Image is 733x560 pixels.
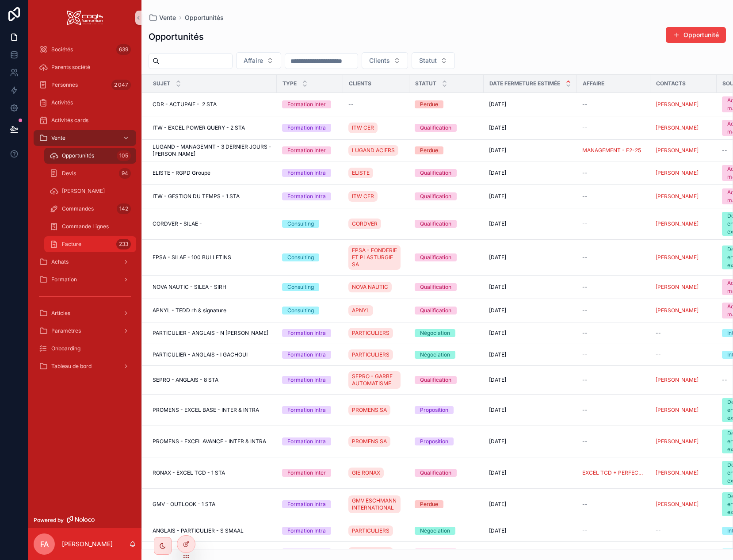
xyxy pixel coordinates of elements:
span: -- [582,124,588,131]
a: PARTICULIERS [348,328,393,338]
a: ELISTE [348,166,404,180]
span: Commande Lignes [62,223,109,230]
a: PARTICULIERS [348,349,393,360]
a: Commandes142 [44,201,136,217]
span: Activités cards [51,117,88,124]
span: -- [582,284,588,291]
a: Tableau de bord [34,358,136,374]
div: Formation Intra [287,329,326,337]
a: [PERSON_NAME] [656,469,711,476]
a: RONAX - EXCEL TCD - 1 STA [153,469,271,476]
span: LUGAND - MANAGEMNT - 3 DERNIER JOURS - [PERSON_NAME] [153,143,271,157]
a: Facture233 [44,236,136,252]
span: SEPRO - GARBE AUTOMATISME [352,373,397,387]
span: Commandes [62,205,94,212]
a: [DATE] [489,284,572,291]
a: PROMENS SA [348,403,404,417]
div: 94 [119,168,131,179]
div: Formation Intra [287,406,326,414]
a: SEPRO - ANGLAIS - 8 STA [153,376,271,384]
a: GMV ESCHMANN INTERNATIONAL [348,495,401,513]
a: Parents société [34,59,136,75]
div: Consulting [287,283,314,291]
a: Qualification [415,307,478,315]
span: PARTICULIER - ANGLAIS - I GACHOUI [153,351,248,358]
span: -- [656,351,661,358]
a: PROMENS SA [348,434,404,449]
a: PARTICULIERS [348,348,404,362]
span: Formation [51,276,77,283]
span: [DATE] [489,284,506,291]
div: Qualification [420,469,451,477]
span: -- [722,376,727,384]
span: Clients [369,56,390,65]
span: GMV ESCHMANN INTERNATIONAL [352,497,397,511]
a: FPSA - FONDERIE ET PLASTURGIE SA [348,245,401,270]
a: [PERSON_NAME] [656,307,699,314]
a: SEPRO - GARBE AUTOMATISME [348,369,404,391]
div: Proposition [420,406,448,414]
a: Paramètres [34,323,136,339]
button: Select Button [362,52,408,69]
div: Qualification [420,124,451,132]
a: Devis94 [44,165,136,181]
a: -- [582,376,645,384]
span: -- [656,330,661,337]
a: Qualification [415,220,478,228]
a: -- [656,330,711,337]
a: Opportunités [185,13,224,22]
a: Proposition [415,406,478,414]
span: [PERSON_NAME] [656,147,699,154]
div: Formation Inter [287,469,326,477]
a: Formation Intra [282,124,338,132]
span: Statut [419,56,437,65]
span: [DATE] [489,124,506,131]
span: [PERSON_NAME] [62,188,105,195]
button: Select Button [236,52,281,69]
span: Vente [159,13,176,22]
a: Qualification [415,283,478,291]
a: [PERSON_NAME] [656,438,699,445]
a: CDR - ACTUPAIE - 2 STA [153,101,271,108]
span: -- [582,193,588,200]
button: Select Button [412,52,455,69]
div: 142 [117,203,131,214]
a: EXCEL TCD + PERFECT - F1-25 [582,469,645,476]
a: [DATE] [489,469,572,476]
span: APNYL - TEDD rh & signature [153,307,226,314]
span: PROMENS - EXCEL BASE - INTER & INTRA [153,407,259,414]
a: ITW CER [348,191,378,202]
div: Qualification [420,253,451,261]
a: [PERSON_NAME] [44,183,136,199]
a: [PERSON_NAME] [656,284,711,291]
span: -- [582,220,588,227]
span: PARTICULIER - ANGLAIS - N [PERSON_NAME] [153,330,268,337]
span: [DATE] [489,147,506,154]
span: -- [582,376,588,384]
a: GMV ESCHMANN INTERNATIONAL [348,494,404,515]
span: NOVA NAUTIC [352,284,388,291]
a: Qualification [415,192,478,200]
a: -- [656,351,711,358]
a: -- [582,101,645,108]
div: Formation Inter [287,146,326,154]
a: -- [582,307,645,314]
a: Consulting [282,283,338,291]
a: [PERSON_NAME] [656,438,711,445]
div: 639 [116,44,131,55]
div: scrollable content [28,35,141,386]
a: [DATE] [489,376,572,384]
a: Qualification [415,376,478,384]
div: Consulting [287,220,314,228]
span: -- [582,169,588,176]
span: PROMENS SA [352,438,387,445]
a: [DATE] [489,438,572,445]
a: ELISTE - RGPD Groupe [153,169,271,176]
span: Articles [51,310,70,317]
span: ELISTE [352,169,370,176]
span: Personnes [51,81,78,88]
div: Négociation [420,351,450,359]
a: -- [582,407,645,414]
a: Activités cards [34,112,136,128]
